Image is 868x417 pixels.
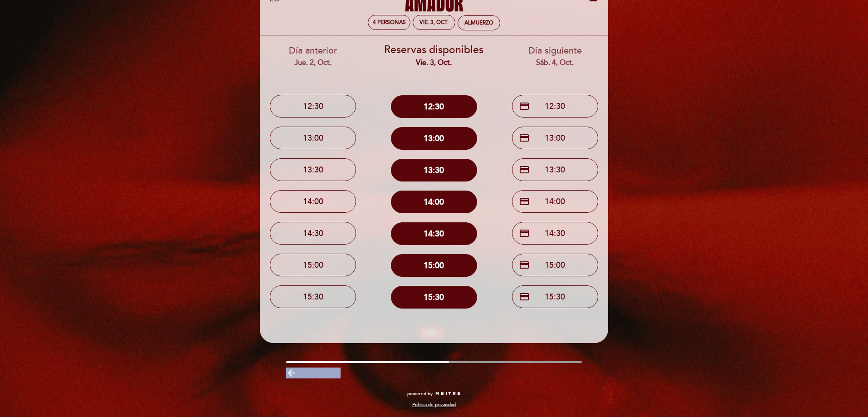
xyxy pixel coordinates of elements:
[391,222,477,245] button: 14:30
[435,392,461,396] img: MEITRE
[391,127,477,150] button: 13:00
[270,285,356,308] button: 15:30
[501,44,609,68] div: Día siguiente
[512,158,598,181] button: credit_card 13:30
[391,159,477,182] button: 13:30
[419,19,449,26] div: vie. 3, oct.
[270,95,356,118] button: 12:30
[391,286,477,309] button: 15:30
[519,291,530,302] span: credit_card
[519,164,530,175] span: credit_card
[380,58,488,68] div: vie. 3, oct.
[412,402,456,408] a: Política de privacidad
[512,222,598,245] button: credit_card 14:30
[519,101,530,112] span: credit_card
[286,368,297,378] i: arrow_backward
[270,158,356,181] button: 13:30
[391,191,477,213] button: 14:00
[270,222,356,245] button: 14:30
[270,190,356,213] button: 14:00
[512,190,598,213] button: credit_card 14:00
[512,127,598,149] button: credit_card 13:00
[464,20,493,26] div: Almuerzo
[519,228,530,239] span: credit_card
[512,95,598,118] button: credit_card 12:30
[259,44,367,68] div: Día anterior
[391,254,477,277] button: 15:00
[407,391,461,397] a: powered by
[270,127,356,149] button: 13:00
[519,260,530,270] span: credit_card
[380,43,488,68] div: Reservas disponibles
[259,58,367,68] div: jue. 2, oct.
[270,254,356,276] button: 15:00
[512,254,598,276] button: credit_card 15:00
[373,19,406,26] span: 4 personas
[512,285,598,308] button: credit_card 15:30
[407,391,433,397] span: powered by
[519,132,530,143] span: credit_card
[501,58,609,68] div: sáb. 4, oct.
[391,95,477,118] button: 12:30
[519,196,530,207] span: credit_card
